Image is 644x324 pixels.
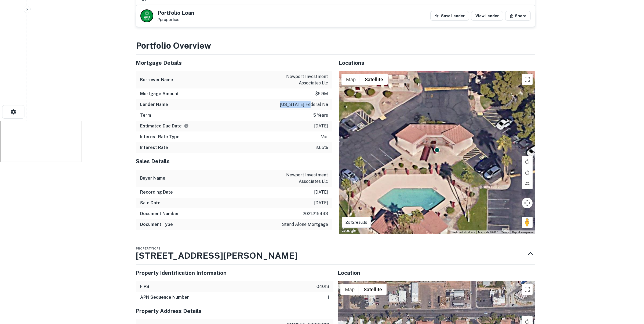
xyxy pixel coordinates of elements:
a: View Lender [471,11,503,21]
button: Show satellite imagery [360,74,388,85]
button: Map camera controls [522,198,533,208]
button: Toggle fullscreen view [522,284,533,295]
button: Drag Pegman onto the map to open Street View [522,217,533,228]
h3: [STREET_ADDRESS][PERSON_NAME] [136,249,298,262]
h5: Property Identification Information [136,269,333,277]
div: Property1of2[STREET_ADDRESS][PERSON_NAME] [136,243,535,264]
span: Map data ©2025 [478,231,498,234]
p: newport investment associates llc [280,172,328,185]
button: Keyboard shortcuts [452,230,475,234]
img: Google [340,227,358,234]
iframe: Chat Widget [617,281,644,307]
h6: Lender Name [140,101,168,108]
h6: Recording Date [140,189,173,195]
p: 5 years [313,112,328,119]
h6: Estimated Due Date [140,123,189,129]
h5: Property Address Details [136,307,333,315]
p: 2 of 2 results [345,219,367,226]
p: stand alone mortgage [282,221,328,228]
button: Show satellite imagery [359,284,387,295]
p: $5.9m [315,91,328,97]
p: [DATE] [314,200,328,206]
p: var [321,134,328,140]
h6: Interest Rate Type [140,134,180,140]
a: Report a map error [512,231,534,234]
p: [DATE] [314,189,328,195]
h6: Borrower Name [140,77,173,83]
h6: Document Number [140,211,179,217]
p: [US_STATE] federal na [280,101,328,108]
button: Toggle fullscreen view [522,74,533,85]
h6: Interest Rate [140,144,168,151]
h5: Sales Details [136,157,332,165]
button: Rotate map counterclockwise [522,167,533,178]
p: 04013 [316,283,329,290]
p: 2021.215443 [303,211,328,217]
button: Rotate map clockwise [522,156,533,167]
h5: Location [338,269,535,277]
h5: Portfolio Loan [158,10,194,16]
button: Share [505,11,531,21]
p: newport investment associates llc [280,73,328,86]
span: Property 1 of 2 [136,247,160,250]
p: 1 [328,294,329,301]
button: Save Lender [430,11,469,21]
h5: Mortgage Details [136,59,332,67]
button: Tilt map [522,178,533,189]
button: Show street map [341,74,360,85]
h6: Buyer Name [140,175,165,181]
h6: Mortgage Amount [140,91,179,97]
a: Open this area in Google Maps (opens a new window) [340,227,358,234]
button: Show street map [340,284,359,295]
h6: Sale Date [140,200,161,206]
h6: Term [140,112,151,119]
p: 2 properties [158,17,194,22]
p: 2.65% [316,144,328,151]
h5: Locations [339,59,535,67]
svg: Estimate is based on a standard schedule for this type of loan. [184,123,189,128]
a: Terms [501,231,509,234]
h6: APN Sequence Number [140,294,189,301]
h6: FIPS [140,283,149,290]
p: [DATE] [314,123,328,129]
h6: Document Type [140,221,173,228]
h3: Portfolio Overview [136,39,535,52]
